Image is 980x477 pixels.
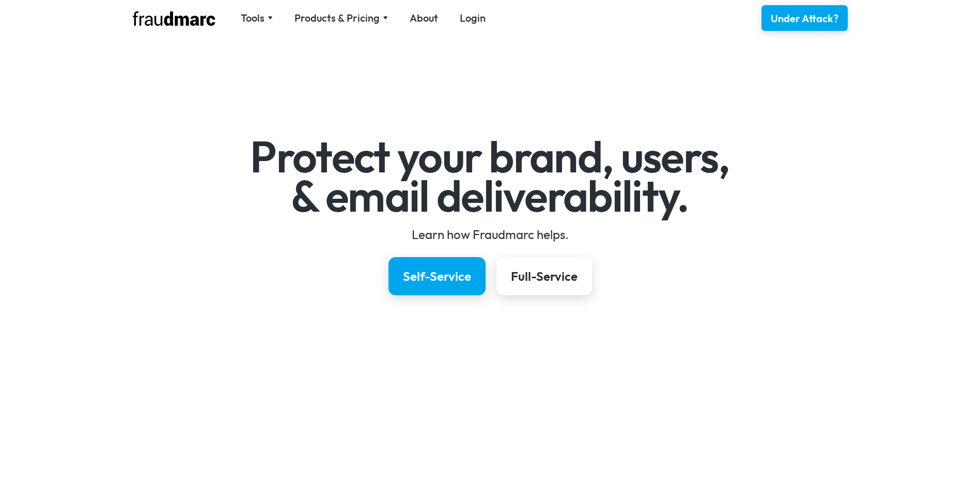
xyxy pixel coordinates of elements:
div: Tools [241,11,265,25]
div: Under Attack? [771,11,838,26]
div: Tools [241,11,273,25]
a: About [410,11,438,25]
a: Full-Service [496,257,592,295]
h1: Protect your brand, users, & email deliverability. [190,137,790,215]
div: Learn how Fraudmarc helps. [190,226,790,243]
div: Products & Pricing [294,11,380,25]
a: Login [460,11,486,25]
div: Self-Service [403,268,471,284]
a: Under Attack? [761,5,848,31]
a: Self-Service [388,257,486,295]
div: Full-Service [511,268,578,284]
div: Products & Pricing [294,11,388,25]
